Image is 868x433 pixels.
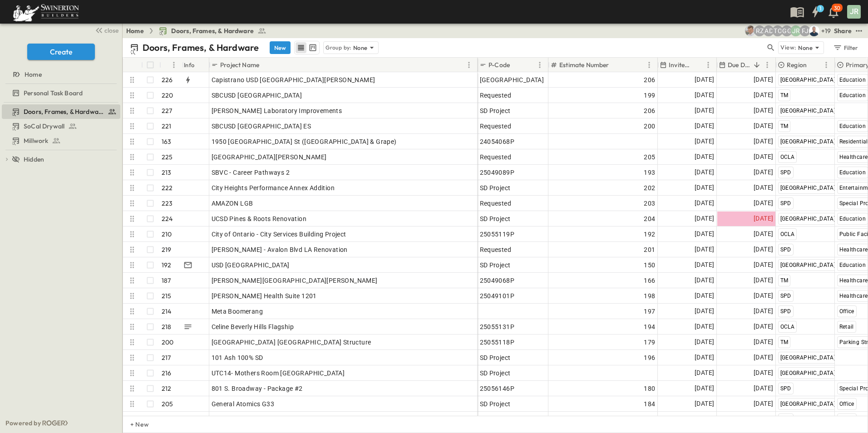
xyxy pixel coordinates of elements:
[754,368,773,378] span: [DATE]
[834,26,852,35] div: Share
[780,339,789,345] span: TM
[104,26,118,35] span: close
[2,133,120,148] div: Millworktest
[752,60,762,70] button: Sort
[480,153,512,162] span: Requested
[754,105,773,116] span: [DATE]
[480,106,511,115] span: SD Project
[162,338,174,347] p: 200
[162,75,173,84] p: 226
[839,92,866,98] span: Education
[833,43,858,53] div: Filter
[799,25,810,36] div: Francisco J. Sanchez (frsanchez@swinerton.com)
[695,368,714,378] span: [DATE]
[806,4,824,20] button: 1
[839,123,866,129] span: Education
[126,26,144,35] a: Home
[780,77,836,83] span: [GEOGRAPHIC_DATA]
[693,60,703,70] button: Sort
[754,121,773,131] span: [DATE]
[695,105,714,116] span: [DATE]
[839,324,854,330] span: Retail
[162,230,172,239] p: 210
[780,108,836,114] span: [GEOGRAPHIC_DATA]
[212,291,317,300] span: [PERSON_NAME] Health Suite 1201
[480,399,511,408] span: SD Project
[307,42,318,53] button: kanban view
[2,105,118,118] a: Doors, Frames, & Hardware
[754,136,773,147] span: [DATE]
[162,245,172,254] p: 219
[644,59,655,70] button: Menu
[162,122,172,131] p: 221
[220,60,259,69] p: Project Name
[480,91,512,100] span: Requested
[839,77,866,83] span: Education
[839,293,868,299] span: Healthcare
[2,104,120,119] div: Doors, Frames, & Hardwaretest
[212,369,345,378] span: UTC14- Mothers Room [GEOGRAPHIC_DATA]
[754,306,773,316] span: [DATE]
[780,185,836,191] span: [GEOGRAPHIC_DATA]
[754,167,773,177] span: [DATE]
[158,26,266,35] a: Doors, Frames, & Hardware
[168,59,179,70] button: Menu
[162,261,172,270] p: 192
[754,25,765,36] div: Robert Zeilinger (robert.zeilinger@swinerton.com)
[212,106,342,115] span: [PERSON_NAME] Laboratory Improvements
[644,106,655,115] span: 206
[480,230,515,239] span: 25055119P
[754,352,773,363] span: [DATE]
[212,384,303,393] span: 801 S. Broadway - Package #2
[780,231,795,237] span: OCLA
[261,60,271,70] button: Sort
[754,290,773,301] span: [DATE]
[611,60,621,70] button: Sort
[695,136,714,147] span: [DATE]
[809,60,819,70] button: Sort
[24,122,64,131] span: SoCal Drywall
[480,384,515,393] span: 25056146P
[644,122,655,131] span: 200
[762,59,773,70] button: Menu
[212,245,348,254] span: [PERSON_NAME] - Avalon Blvd LA Renovation
[780,324,795,330] span: OCLA
[2,68,118,81] a: Home
[2,87,118,99] a: Personal Task Board
[212,75,375,84] span: Capistrano USD [GEOGRAPHIC_DATA][PERSON_NAME]
[162,137,172,146] p: 163
[91,24,120,36] button: close
[162,399,173,408] p: 205
[480,338,515,347] span: 25055118P
[695,198,714,208] span: [DATE]
[754,321,773,332] span: [DATE]
[162,307,172,316] p: 214
[787,60,807,69] p: Region
[695,90,714,100] span: [DATE]
[819,5,821,12] h6: 1
[846,4,862,20] button: JR
[644,75,655,84] span: 206
[780,262,836,268] span: [GEOGRAPHIC_DATA]
[695,182,714,193] span: [DATE]
[212,214,307,223] span: UCSD Pines & Roots Renovation
[212,338,371,347] span: [GEOGRAPHIC_DATA] [GEOGRAPHIC_DATA] Structure
[847,5,861,19] div: JR
[480,415,515,424] span: 25056144P
[798,43,813,52] p: None
[212,91,302,100] span: SBCUSD [GEOGRAPHIC_DATA]
[695,74,714,85] span: [DATE]
[754,383,773,394] span: [DATE]
[480,261,511,270] span: SD Project
[780,92,789,98] span: TM
[162,199,173,208] p: 223
[27,44,95,60] button: Create
[143,41,259,54] p: Doors, Frames, & Hardware
[853,25,864,36] button: test
[11,2,81,21] img: 6c363589ada0b36f064d841b69d3a419a338230e66bb0a533688fa5cc3e9e735.png
[162,168,172,177] p: 213
[25,70,42,79] span: Home
[644,291,655,300] span: 198
[839,216,866,222] span: Education
[695,213,714,224] span: [DATE]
